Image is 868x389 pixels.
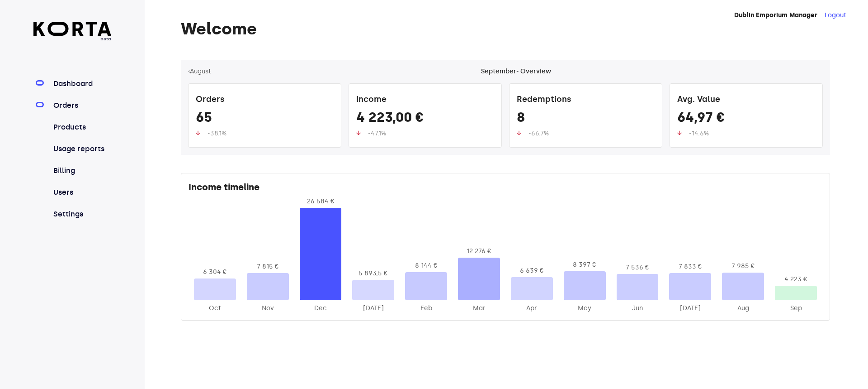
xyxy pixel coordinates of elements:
div: 2024-Oct [194,304,236,313]
div: Orders [196,91,334,109]
div: Redemptions [517,91,655,109]
div: Avg. Value [677,91,815,109]
div: 5 893,5 € [352,269,394,278]
img: up [677,130,682,135]
span: -14.6% [689,130,709,137]
div: 2024-Dec [300,304,342,313]
div: 7 815 € [247,262,289,271]
div: 65 [196,109,334,129]
span: -66.7% [528,130,549,137]
div: 7 985 € [722,262,764,271]
button: Logout [825,11,846,20]
strong: Dublin Emporium Manager [734,11,817,19]
div: 2025-Feb [405,304,447,313]
div: 12 276 € [458,247,500,256]
a: Users [52,187,112,198]
div: 2025-Jun [617,304,659,313]
div: 4 223,00 € [356,109,494,129]
a: Usage reports [52,144,112,154]
div: 2025-May [564,304,606,313]
h1: Welcome [181,20,830,38]
div: 2025-Aug [722,304,764,313]
a: Settings [52,209,112,220]
div: September - Overview [481,67,551,76]
div: Income timeline [189,181,822,197]
div: Income [356,91,494,109]
a: Dashboard [52,78,112,89]
img: up [196,130,200,135]
img: up [517,130,521,135]
div: 7 536 € [617,263,659,272]
div: 2025-Jul [669,304,711,313]
div: 26 584 € [300,197,342,206]
div: 6 639 € [511,266,553,275]
div: 8 144 € [405,261,447,270]
div: 7 833 € [669,262,711,271]
img: Korta [33,22,112,36]
div: 4 223 € [775,275,817,284]
div: 2025-Sep [775,304,817,313]
div: 6 304 € [194,268,236,277]
a: Billing [52,165,112,176]
img: up [356,130,361,135]
div: 2025-Jan [352,304,394,313]
span: -38.1% [208,130,226,137]
div: 2025-Mar [458,304,500,313]
div: 64,97 € [677,109,815,129]
div: 2025-Apr [511,304,553,313]
a: beta [33,22,112,42]
span: -47.1% [368,130,386,137]
button: ‹August [188,67,211,76]
span: beta [33,36,112,42]
a: Orders [52,100,112,111]
div: 2024-Nov [247,304,289,313]
div: 8 397 € [564,260,606,269]
a: Products [52,122,112,133]
div: 8 [517,109,655,129]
